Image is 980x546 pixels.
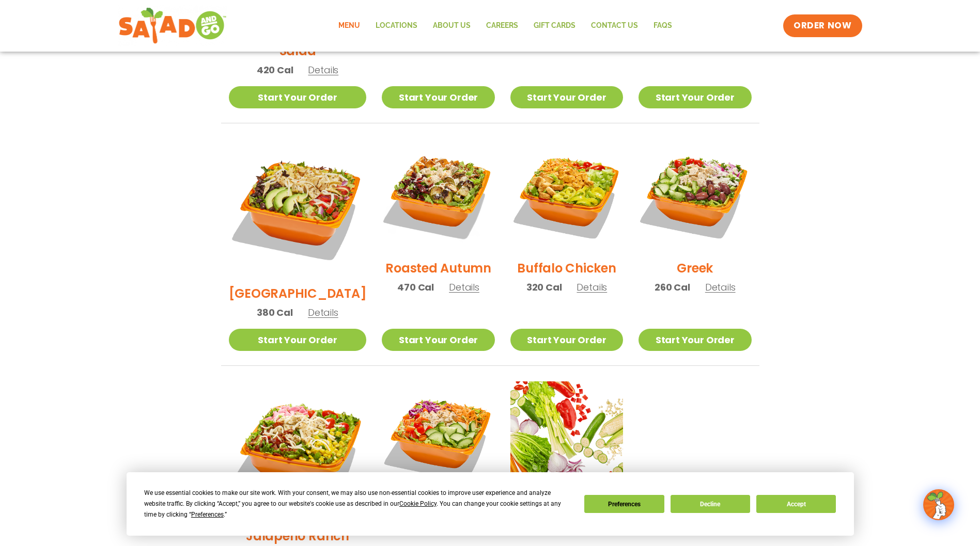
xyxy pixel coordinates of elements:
[671,495,750,513] button: Decline
[331,14,368,38] a: Menu
[382,329,494,351] a: Start Your Order
[385,259,491,277] h2: Roasted Autumn
[229,86,367,108] a: Start Your Order
[257,306,293,319] span: 380 Cal
[677,259,713,277] h2: Greek
[510,381,623,494] img: Product photo for Build Your Own
[449,281,479,294] span: Details
[639,139,751,251] img: Product photo for Greek Salad
[397,280,434,294] span: 470 Cal
[308,63,338,76] span: Details
[144,488,572,520] div: We use essential cookies to make our site work. With your consent, we may also use non-essential ...
[368,14,425,38] a: Locations
[584,495,664,513] button: Preferences
[756,495,836,513] button: Accept
[246,527,349,545] h2: Jalapeño Ranch
[577,281,607,294] span: Details
[257,63,293,77] span: 420 Cal
[510,86,623,108] a: Start Your Order
[399,500,437,507] span: Cookie Policy
[229,329,367,351] a: Start Your Order
[924,490,953,519] img: wpChatIcon
[382,86,494,108] a: Start Your Order
[191,511,224,518] span: Preferences
[646,14,680,38] a: FAQs
[639,329,751,351] a: Start Your Order
[127,472,854,536] div: Cookie Consent Prompt
[705,281,736,294] span: Details
[655,280,690,294] span: 260 Cal
[425,14,478,38] a: About Us
[639,86,751,108] a: Start Your Order
[308,306,338,319] span: Details
[526,14,583,38] a: GIFT CARDS
[331,14,680,38] nav: Menu
[382,381,494,494] img: Product photo for Thai Salad
[510,139,623,251] img: Product photo for Buffalo Chicken Salad
[510,329,623,351] a: Start Your Order
[229,381,367,519] img: Product photo for Jalapeño Ranch Salad
[229,139,367,277] img: Product photo for BBQ Ranch Salad
[583,14,646,38] a: Contact Us
[229,284,367,302] h2: [GEOGRAPHIC_DATA]
[783,14,862,37] a: ORDER NOW
[118,5,227,46] img: new-SAG-logo-768×292
[478,14,526,38] a: Careers
[794,20,851,32] span: ORDER NOW
[526,280,562,294] span: 320 Cal
[382,139,494,251] img: Product photo for Roasted Autumn Salad
[517,259,616,277] h2: Buffalo Chicken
